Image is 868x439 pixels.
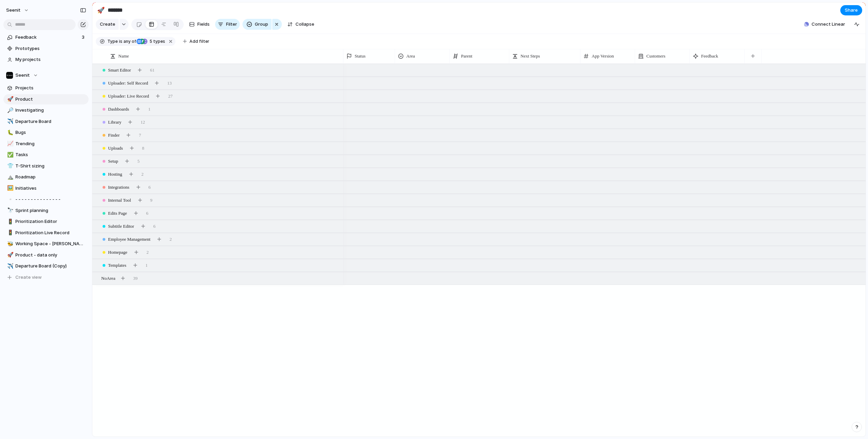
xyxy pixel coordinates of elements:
span: 2 [170,236,172,243]
span: Share [845,7,858,14]
span: Smart Editor [108,67,131,74]
span: Feedback [15,34,80,41]
button: Fields [186,19,212,30]
span: Create view [15,274,42,281]
div: 🐛 [7,129,12,137]
span: Customers [646,53,666,60]
a: My projects [3,54,89,65]
span: Prioritization Editor [15,218,86,225]
a: 🖼️Initiatives [3,183,89,193]
a: 🐝Working Space - [PERSON_NAME] [3,239,89,249]
button: 👕 [6,163,13,170]
button: 5 types [136,38,167,45]
span: 2 [141,171,144,178]
a: ✈️Departure Board (Copy) [3,261,89,271]
span: Templates [108,262,126,269]
div: ✅ [7,151,12,159]
span: Product [15,96,86,103]
span: Library [108,119,121,126]
div: 🔎 [7,106,12,114]
span: Finder [108,132,120,139]
a: 🔭Sprint planning [3,205,89,216]
span: - - - - - - - - - - - - - - - [15,196,86,203]
span: Group [255,21,268,28]
div: ⛰️ [7,173,12,181]
div: 🐝 [7,240,12,248]
span: 6 [146,210,148,217]
span: Product - data only [15,252,86,259]
div: 🚦 [7,218,12,226]
button: Group [242,19,272,30]
a: 🚦Prioritization Live Record [3,228,89,238]
span: is [119,38,122,45]
span: Sprint planning [15,207,86,214]
div: 🚀Product [3,94,89,104]
button: Seenit [3,70,89,80]
button: ✈️ [6,263,13,269]
span: 1 [148,106,150,113]
span: Departure Board (Copy) [15,263,86,269]
a: 📈Trending [3,139,89,149]
div: 🚀 [7,251,12,259]
span: 7 [139,132,141,139]
span: Investigating [15,107,86,114]
span: 12 [141,119,145,126]
span: Hosting [108,171,122,178]
a: ✈️Departure Board [3,116,89,127]
div: 🚀 [7,95,12,103]
span: Dashboards [108,106,129,113]
span: Uploader: Self Record [108,80,148,87]
a: 🚦Prioritization Editor [3,216,89,227]
span: 39 [133,275,137,282]
div: 👕 [7,162,12,170]
div: 🚀 [97,5,105,15]
button: Add filter [179,37,213,46]
div: 🚦 [7,229,12,237]
span: Prioritization Live Record [15,229,86,236]
button: 🚀 [6,252,13,259]
button: 🚀 [95,5,106,16]
div: ✅Tasks [3,150,89,160]
div: 📈 [7,140,12,148]
a: ▫️- - - - - - - - - - - - - - - [3,194,89,204]
button: ✅ [6,151,13,158]
span: Internal Tool [108,197,131,204]
span: Seenit [6,7,21,14]
span: 6 [153,223,156,230]
span: Employee Management [108,236,150,243]
div: 🖼️ [7,184,12,192]
span: 61 [150,67,155,74]
span: My projects [15,56,86,63]
span: Status [355,53,366,60]
button: Create view [3,272,89,283]
span: Next Steps [521,53,540,60]
button: Collapse [285,19,317,30]
button: 🖼️ [6,185,13,192]
button: Connect Linear [801,19,848,29]
div: ✈️ [7,117,12,125]
div: ✈️ [7,262,12,270]
span: Parent [461,53,472,60]
span: Initiatives [15,185,86,192]
span: Prototypes [15,45,86,52]
button: 🐛 [6,129,13,136]
span: Filter [226,21,237,28]
button: 🔭 [6,207,13,214]
button: 🐝 [6,240,13,247]
a: ⛰️Roadmap [3,172,89,182]
span: No Area [101,275,115,282]
span: Projects [15,85,86,91]
span: 6 [148,184,151,191]
span: 9 [150,197,153,204]
span: App Version [592,53,614,60]
a: 🐛Bugs [3,127,89,138]
a: 🚀Product - data only [3,250,89,260]
button: 🔎 [6,107,13,114]
a: Prototypes [3,43,89,54]
span: Add filter [189,38,209,45]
